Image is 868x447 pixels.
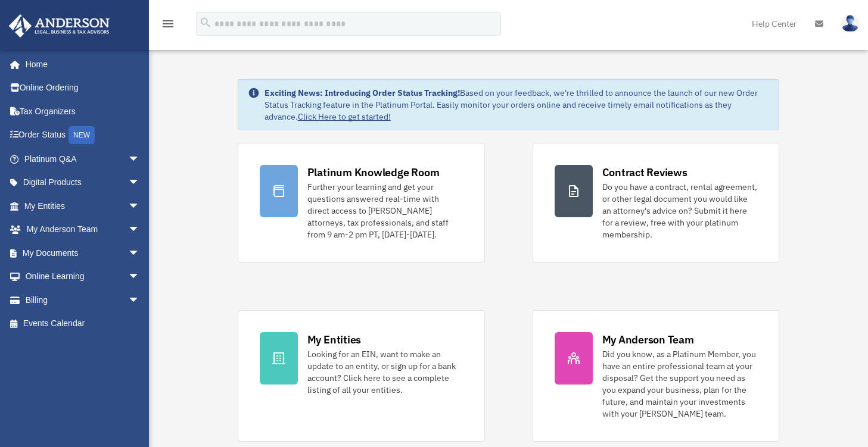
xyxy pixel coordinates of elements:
[602,348,758,420] div: Did you know, as a Platinum Member, you have an entire professional team at your disposal? Get th...
[298,111,391,122] a: Click Here to get started!
[161,17,175,31] i: menu
[265,87,770,123] div: Based on your feedback, we're thrilled to announce the launch of our new Order Status Tracking fe...
[602,332,694,347] div: My Anderson Team
[8,218,158,242] a: My Anderson Teamarrow_drop_down
[602,181,758,240] div: Do you have a contract, rental agreement, or other legal document you would like an attorney's ad...
[8,76,158,100] a: Online Ordering
[8,265,158,289] a: Online Learningarrow_drop_down
[5,14,113,37] img: Anderson Advisors Platinum Portal
[128,218,152,242] span: arrow_drop_down
[128,171,152,195] span: arrow_drop_down
[161,21,175,31] a: menu
[128,194,152,218] span: arrow_drop_down
[307,165,440,180] div: Platinum Knowledge Room
[8,123,158,148] a: Order StatusNEW
[128,265,152,289] span: arrow_drop_down
[8,52,152,76] a: Home
[533,143,780,262] a: Contract Reviews Do you have a contract, rental agreement, or other legal document you would like...
[128,147,152,171] span: arrow_drop_down
[8,171,158,195] a: Digital Productsarrow_drop_down
[8,194,158,218] a: My Entitiesarrow_drop_down
[841,15,859,32] img: User Pic
[128,288,152,312] span: arrow_drop_down
[533,310,780,442] a: My Anderson Team Did you know, as a Platinum Member, you have an entire professional team at your...
[307,348,463,396] div: Looking for an EIN, want to make an update to an entity, or sign up for a bank account? Click her...
[69,126,95,144] div: NEW
[265,87,460,98] strong: Exciting News: Introducing Order Status Tracking!
[238,310,485,442] a: My Entities Looking for an EIN, want to make an update to an entity, or sign up for a bank accoun...
[8,147,158,171] a: Platinum Q&Aarrow_drop_down
[8,288,158,312] a: Billingarrow_drop_down
[238,143,485,262] a: Platinum Knowledge Room Further your learning and get your questions answered real-time with dire...
[602,165,687,180] div: Contract Reviews
[128,241,152,265] span: arrow_drop_down
[307,181,463,240] div: Further your learning and get your questions answered real-time with direct access to [PERSON_NAM...
[8,312,158,336] a: Events Calendar
[199,16,212,29] i: search
[8,241,158,265] a: My Documentsarrow_drop_down
[8,99,158,123] a: Tax Organizers
[307,332,361,347] div: My Entities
